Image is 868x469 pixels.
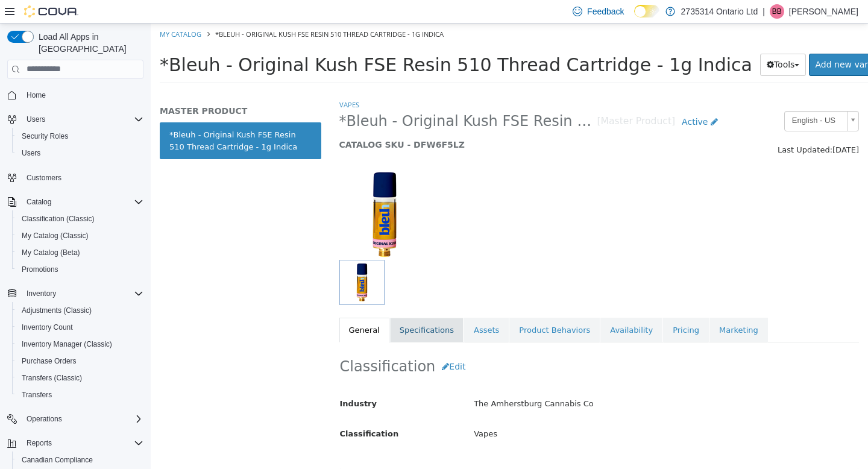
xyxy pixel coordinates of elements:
[682,122,708,131] span: [DATE]
[658,30,748,52] a: Add new variation
[512,294,558,319] a: Pricing
[17,303,143,318] span: Adjustments (Classic)
[17,388,57,402] a: Transfers
[22,286,61,301] button: Inventory
[559,294,617,319] a: Marketing
[770,4,784,19] div: Brodie Baker
[447,93,525,103] small: [Master Product]
[17,453,143,467] span: Canadian Compliance
[17,212,143,226] span: Classification (Classic)
[12,145,148,162] button: Users
[285,332,321,354] button: Edit
[359,294,449,319] a: Product Behaviors
[634,5,659,17] input: Dark Mode
[12,370,148,386] button: Transfers (Classic)
[634,88,692,107] span: English - US
[22,323,73,332] span: Inventory Count
[189,376,227,385] span: Industry
[22,339,112,349] span: Inventory Manager (Classic)
[12,302,148,319] button: Adjustments (Classic)
[17,146,143,160] span: Users
[27,414,62,424] span: Operations
[22,265,58,274] span: Promotions
[27,90,46,100] span: Home
[17,371,87,385] a: Transfers (Classic)
[22,286,143,301] span: Inventory
[22,373,82,383] span: Transfers (Classic)
[12,319,148,336] button: Inventory Count
[2,169,148,186] button: Customers
[9,99,171,136] a: *Bleuh - Original Kush FSE Resin 510 Thread Cartridge - 1g Indica
[9,6,51,15] a: My Catalog
[189,146,279,236] img: 150
[22,436,143,450] span: Reports
[22,412,67,426] button: Operations
[17,354,143,368] span: Purchase Orders
[17,354,81,368] a: Purchase Orders
[17,388,143,402] span: Transfers
[9,31,602,52] span: *Bleuh - Original Kush FSE Resin 510 Thread Cartridge - 1g Indica
[17,320,143,335] span: Inventory Count
[634,87,708,108] a: English - US
[587,5,624,17] span: Feedback
[12,261,148,278] button: Promotions
[189,77,209,86] a: Vapes
[2,194,148,210] button: Catalog
[22,306,92,315] span: Adjustments (Classic)
[27,173,61,183] span: Customers
[17,212,99,226] a: Classification (Classic)
[314,400,717,421] div: Vapes
[22,88,51,102] a: Home
[763,4,765,19] p: |
[24,5,78,17] img: Cova
[22,231,89,241] span: My Catalog (Classic)
[22,248,80,257] span: My Catalog (Beta)
[609,30,656,52] button: Tools
[17,245,143,260] span: My Catalog (Beta)
[189,116,574,127] h5: CATALOG SKU - DFW6F5LZ
[22,171,66,185] a: Customers
[27,197,51,207] span: Catalog
[524,87,574,110] a: Active
[22,131,68,141] span: Security Roles
[27,115,45,124] span: Users
[12,386,148,403] button: Transfers
[627,122,682,131] span: Last Updated:
[17,228,143,243] span: My Catalog (Classic)
[2,111,148,128] button: Users
[22,87,143,102] span: Home
[17,453,98,467] a: Canadian Compliance
[531,93,557,103] span: Active
[17,129,73,143] a: Security Roles
[17,337,143,351] span: Inventory Manager (Classic)
[17,262,143,277] span: Promotions
[17,146,45,160] a: Users
[189,89,447,107] span: *Bleuh - Original Kush FSE Resin 510 Thread Cartridge - 1g Indica
[27,289,56,298] span: Inventory
[22,148,40,158] span: Users
[17,262,63,277] a: Promotions
[34,31,143,55] span: Load All Apps in [GEOGRAPHIC_DATA]
[22,112,143,127] span: Users
[12,336,148,353] button: Inventory Manager (Classic)
[17,337,117,351] a: Inventory Manager (Classic)
[22,455,93,465] span: Canadian Compliance
[12,128,148,145] button: Security Roles
[313,294,358,319] a: Assets
[772,4,782,19] span: BB
[17,228,93,243] a: My Catalog (Classic)
[789,4,858,19] p: [PERSON_NAME]
[22,214,95,224] span: Classification (Classic)
[12,227,148,244] button: My Catalog (Classic)
[17,129,143,143] span: Security Roles
[17,245,85,260] a: My Catalog (Beta)
[681,4,758,19] p: 2735314 Ontario Ltd
[189,294,239,319] a: General
[22,170,143,185] span: Customers
[22,436,57,450] button: Reports
[12,244,148,261] button: My Catalog (Beta)
[22,195,56,209] button: Catalog
[22,390,52,400] span: Transfers
[189,406,248,415] span: Classification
